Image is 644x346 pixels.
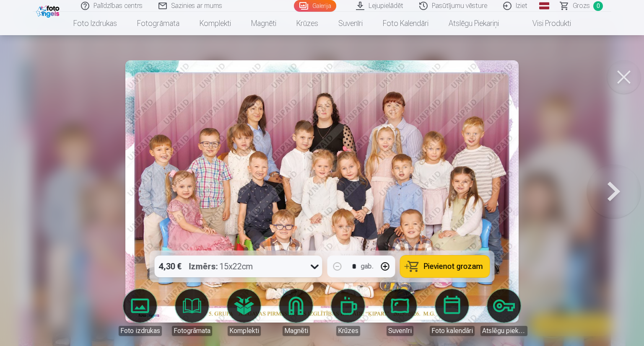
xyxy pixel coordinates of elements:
a: Atslēgu piekariņi [480,289,527,336]
a: Magnēti [241,12,286,35]
a: Krūzes [325,289,371,336]
span: Pievienot grozam [424,263,483,270]
strong: Izmērs : [189,261,218,272]
a: Foto izdrukas [117,289,164,336]
img: /fa1 [36,3,62,18]
div: Fotogrāmata [172,326,212,336]
a: Magnēti [273,289,319,336]
div: Foto kalendāri [430,326,475,336]
button: Pievienot grozam [400,256,490,277]
a: Krūzes [286,12,328,35]
a: Suvenīri [377,289,423,336]
div: 15x22cm [189,256,253,277]
div: Foto izdrukas [119,326,162,336]
a: Suvenīri [328,12,373,35]
a: Komplekti [221,289,267,336]
a: Foto kalendāri [428,289,475,336]
span: 0 [593,1,603,11]
a: Foto kalendāri [373,12,439,35]
div: Atslēgu piekariņi [480,326,527,336]
div: Komplekti [228,326,261,336]
span: Grozs [573,1,590,11]
a: Fotogrāmata [127,12,190,35]
div: Suvenīri [387,326,413,336]
div: 4,30 € [155,256,186,277]
a: Komplekti [190,12,241,35]
a: Visi produkti [509,12,581,35]
div: Magnēti [283,326,310,336]
div: Krūzes [336,326,360,336]
a: Fotogrāmata [169,289,216,336]
a: Atslēgu piekariņi [439,12,509,35]
div: gab. [361,261,374,271]
a: Foto izdrukas [63,12,127,35]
